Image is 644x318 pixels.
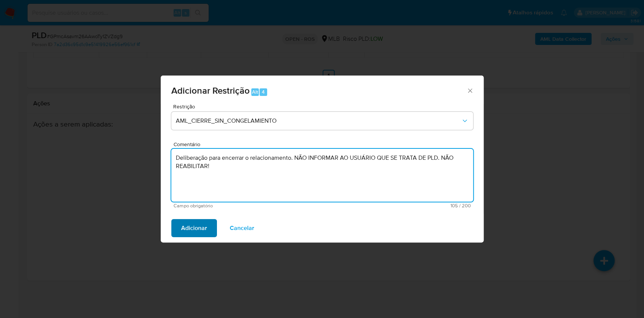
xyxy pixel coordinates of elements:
span: Comentário [174,142,475,147]
button: Restriction [171,112,473,130]
span: Adicionar [181,220,207,236]
textarea: Deliberação para encerrar o relacionamento. NÃO INFORMAR AO USUÁRIO QUE SE TRATA DE PLD. NÃO REAB... [171,149,473,202]
span: 4 [262,88,265,96]
span: Adicionar Restrição [171,84,250,97]
span: Campo obrigatório [174,203,322,208]
button: Adicionar [171,219,217,237]
button: Cancelar [220,219,264,237]
span: Alt [252,88,258,96]
span: AML_CIERRE_SIN_CONGELAMIENTO [176,117,461,125]
button: Fechar a janela [466,87,473,94]
span: Cancelar [230,220,254,236]
span: Máximo de 200 caracteres [322,203,471,208]
span: Restrição [173,104,475,109]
